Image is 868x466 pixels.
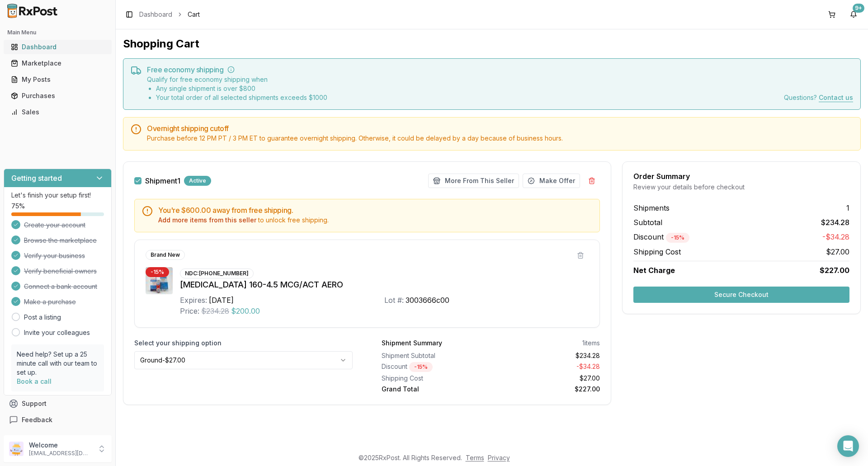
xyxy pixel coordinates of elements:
[523,174,580,188] button: Make Offer
[428,174,519,188] button: More From This Seller
[180,295,207,306] div: Expires:
[123,37,861,51] h1: Shopping Cart
[11,191,104,200] p: Let's finish your setup first!
[633,246,681,257] span: Shipping Cost
[406,295,449,306] div: 3003666c00
[382,385,487,394] div: Grand Total
[11,42,104,52] div: Dashboard
[837,435,859,457] div: Open Intercom Messenger
[7,104,108,120] a: Sales
[146,267,169,277] div: - 15 %
[24,313,61,322] a: Post a listing
[24,236,97,245] span: Browse the marketplace
[17,377,52,385] a: Book a call
[29,450,92,457] p: [EMAIL_ADDRESS][DOMAIN_NAME]
[11,75,104,84] div: My Posts
[180,306,199,316] div: Price:
[382,362,487,372] div: Discount
[158,216,592,225] div: to unlock free shipping.
[146,267,173,294] img: Symbicort 160-4.5 MCG/ACT AERO
[145,177,180,184] span: Shipment 1
[4,89,112,103] button: Purchases
[7,55,108,71] a: Marketplace
[209,295,234,306] div: [DATE]
[7,29,108,36] h2: Main Menu
[139,10,172,19] a: Dashboard
[147,66,853,73] h5: Free economy shipping
[846,7,861,22] button: 9+
[826,246,849,257] span: $27.00
[495,385,600,394] div: $227.00
[4,40,112,54] button: Dashboard
[156,84,327,93] li: Any single shipment is over $ 800
[188,10,200,19] span: Cart
[134,339,353,348] label: Select your shipping option
[231,306,260,316] span: $200.00
[180,268,254,278] div: NDC: [PHONE_NUMBER]
[466,454,484,461] a: Terms
[822,231,849,243] span: -$34.28
[820,265,849,276] span: $227.00
[666,233,689,243] div: - 15 %
[158,216,256,225] button: Add more items from this seller
[147,125,853,132] h5: Overnight shipping cutoff
[409,362,433,372] div: - 15 %
[24,221,85,230] span: Create your account
[11,108,104,117] div: Sales
[180,278,589,291] div: [MEDICAL_DATA] 160-4.5 MCG/ACT AERO
[147,134,853,143] div: Purchase before 12 PM PT / 3 PM ET to guarantee overnight shipping. Otherwise, it could be delaye...
[24,267,97,276] span: Verify beneficial owners
[4,4,61,18] img: RxPost Logo
[633,173,849,180] div: Order Summary
[7,88,108,104] a: Purchases
[146,250,185,260] div: Brand New
[22,415,52,424] span: Feedback
[24,282,97,291] span: Connect a bank account
[9,442,24,456] img: User avatar
[11,59,104,68] div: Marketplace
[784,93,853,102] div: Questions?
[139,10,200,19] nav: breadcrumb
[11,202,25,211] span: 75 %
[633,232,689,241] span: Discount
[7,39,108,55] a: Dashboard
[11,91,104,100] div: Purchases
[382,339,442,348] div: Shipment Summary
[382,351,487,360] div: Shipment Subtotal
[846,202,849,213] span: 1
[7,71,108,88] a: My Posts
[17,350,99,377] p: Need help? Set up a 25 minute call with our team to set up.
[495,351,600,360] div: $234.28
[11,173,62,184] h3: Getting started
[24,328,90,337] a: Invite your colleagues
[821,217,849,228] span: $234.28
[633,183,849,192] div: Review your details before checkout
[495,362,600,372] div: - $34.28
[633,202,670,213] span: Shipments
[633,287,849,303] button: Secure Checkout
[382,374,487,383] div: Shipping Cost
[633,217,662,228] span: Subtotal
[4,412,112,428] button: Feedback
[4,105,112,119] button: Sales
[147,75,327,102] div: Qualify for free economy shipping when
[24,297,76,306] span: Make a purchase
[4,72,112,87] button: My Posts
[156,93,327,102] li: Your total order of all selected shipments exceeds $ 1000
[495,374,600,383] div: $27.00
[4,56,112,71] button: Marketplace
[853,4,864,13] div: 9+
[29,441,92,450] p: Welcome
[488,454,510,461] a: Privacy
[582,339,600,348] div: 1 items
[158,207,592,214] h5: You're $600.00 away from free shipping.
[184,176,211,186] div: Active
[24,251,85,260] span: Verify your business
[633,266,675,275] span: Net Charge
[201,306,229,316] span: $234.28
[384,295,404,306] div: Lot #:
[4,395,112,412] button: Support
